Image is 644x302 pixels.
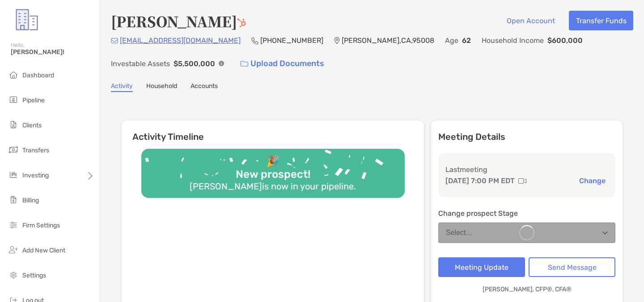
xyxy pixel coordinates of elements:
[219,61,224,66] img: Info Icon
[11,4,43,36] img: Zoe Logo
[438,131,615,143] p: Meeting Details
[237,18,246,27] img: Hubspot Icon
[438,257,525,277] button: Meeting Update
[122,121,424,142] h6: Activity Timeline
[260,36,323,45] hm-ph: [PHONE_NUMBER]
[334,37,340,44] img: Location Icon
[146,82,177,92] a: Household
[191,82,218,92] a: Accounts
[111,58,170,69] p: Investable Assets
[8,119,19,130] img: clients icon
[445,175,515,186] p: [DATE] 7:00 PM EDT
[8,169,19,180] img: investing icon
[500,11,562,30] button: Open Account
[576,176,608,185] button: Change
[8,69,19,80] img: dashboard icon
[22,172,49,179] span: Investing
[22,147,49,154] span: Transfers
[22,71,54,79] span: Dashboard
[111,38,118,43] img: Email Icon
[8,144,19,155] img: transfers icon
[438,208,615,219] p: Change prospect Stage
[120,35,241,46] p: [EMAIL_ADDRESS][DOMAIN_NAME]
[141,149,405,190] img: Confetti
[483,284,572,295] p: [PERSON_NAME], CFP®, CFA®
[8,194,19,205] img: billing icon
[8,269,19,280] img: settings icon
[237,11,246,31] a: Go to Hubspot Deal
[8,244,19,255] img: add_new_client icon
[445,35,458,46] p: Age
[518,177,526,185] img: communication type
[22,222,60,229] span: Firm Settings
[22,247,65,254] span: Add New Client
[22,197,39,204] span: Billing
[462,35,471,46] p: 62
[547,35,583,46] p: $600,000
[22,122,42,129] span: Clients
[22,272,46,279] span: Settings
[111,82,133,92] a: Activity
[111,11,246,31] h4: [PERSON_NAME]
[174,58,215,69] p: $5,500,000
[186,181,360,192] div: [PERSON_NAME] is now in your pipeline.
[529,257,615,277] button: Send Message
[251,37,258,44] img: Phone Icon
[11,48,94,56] span: [PERSON_NAME]!
[263,155,283,168] div: 🎉
[482,35,544,46] p: Household Income
[241,61,248,67] img: button icon
[8,219,19,230] img: firm-settings icon
[445,164,608,175] p: Last meeting
[569,11,633,30] button: Transfer Funds
[8,94,19,105] img: pipeline icon
[22,96,45,104] span: Pipeline
[235,54,330,73] a: Upload Documents
[342,35,434,46] p: [PERSON_NAME] , CA , 95008
[232,168,314,181] div: New prospect!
